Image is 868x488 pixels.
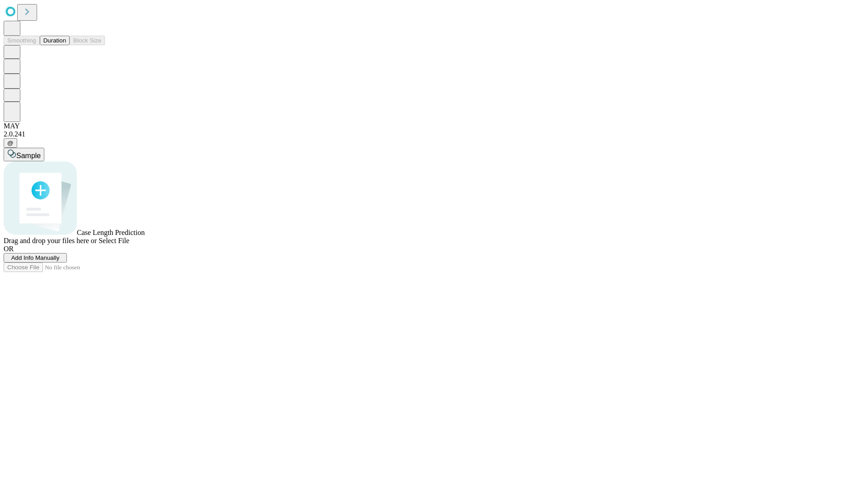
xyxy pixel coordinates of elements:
[4,130,864,138] div: 2.0.241
[4,36,40,45] button: Smoothing
[77,229,145,236] span: Case Length Prediction
[40,36,70,45] button: Duration
[4,148,44,161] button: Sample
[70,36,105,45] button: Block Size
[4,253,67,263] button: Add Info Manually
[11,254,60,261] span: Add Info Manually
[99,237,129,244] span: Select File
[4,122,864,130] div: MAY
[4,245,14,253] span: OR
[4,138,17,148] button: @
[4,237,97,244] span: Drag and drop your files here or
[16,152,41,160] span: Sample
[7,140,14,146] span: @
